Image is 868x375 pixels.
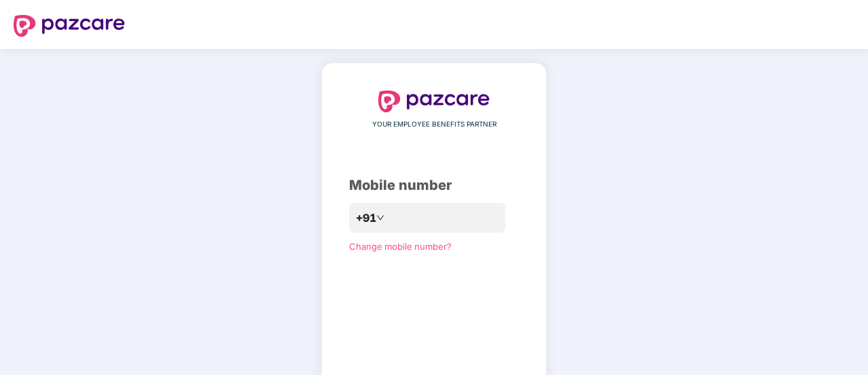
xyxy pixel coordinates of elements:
[376,214,384,222] span: down
[372,119,496,130] span: YOUR EMPLOYEE BENEFITS PARTNER
[349,241,452,252] a: Change mobile number?
[378,91,490,112] img: logo
[356,210,376,227] span: +91
[14,15,125,37] img: logo
[349,175,519,196] div: Mobile number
